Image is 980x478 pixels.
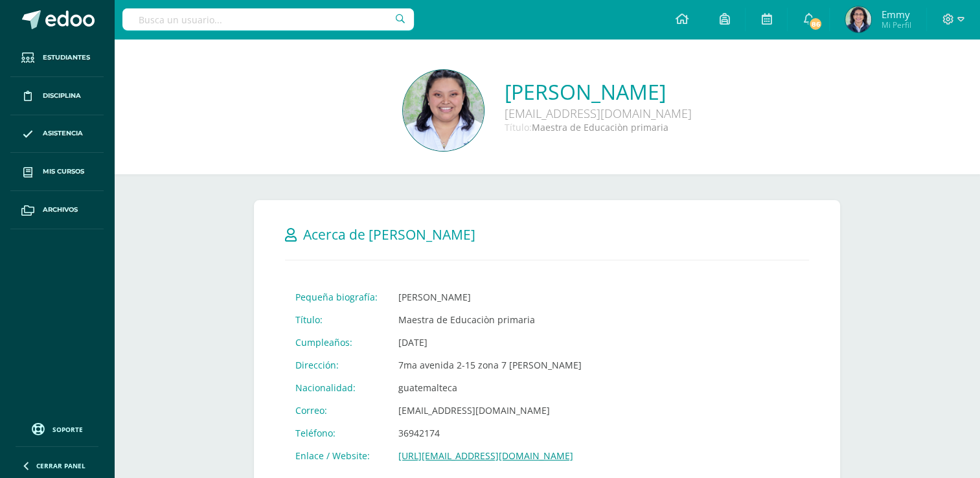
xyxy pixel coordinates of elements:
td: [PERSON_NAME] [388,286,592,308]
td: Correo: [285,399,388,422]
a: Mis cursos [10,153,104,191]
td: [EMAIL_ADDRESS][DOMAIN_NAME] [388,399,592,422]
td: guatemalteca [388,376,592,399]
span: Emmy [881,8,911,21]
span: Acerca de [PERSON_NAME] [303,225,475,244]
span: Soporte [52,425,83,434]
span: Disciplina [43,91,81,101]
span: Mis cursos [43,166,84,177]
td: Pequeña biografía: [285,286,388,308]
span: Título: [505,121,532,133]
td: 36942174 [388,422,592,444]
a: Archivos [10,191,104,229]
td: Dirección: [285,354,388,376]
td: Enlace / Website: [285,444,388,467]
span: Estudiantes [43,52,90,63]
span: Cerrar panel [36,461,85,470]
a: [URL][EMAIL_ADDRESS][DOMAIN_NAME] [398,450,573,462]
td: 7ma avenida 2-15 zona 7 [PERSON_NAME] [388,354,592,376]
a: Asistencia [10,115,104,154]
span: Archivos [43,205,78,215]
td: Cumpleaños: [285,331,388,354]
a: [PERSON_NAME] [505,78,692,106]
td: Nacionalidad: [285,376,388,399]
span: Asistencia [43,128,83,139]
td: Teléfono: [285,422,388,444]
td: Maestra de Educaciòn primaria [388,308,592,331]
img: 929bedaf265c699706e21c4c0cba74d6.png [845,6,871,32]
img: a0d3bce2d7411eaa694c225da23d42c2.png [403,70,484,151]
input: Busca un usuario... [122,8,414,30]
div: [EMAIL_ADDRESS][DOMAIN_NAME] [505,106,692,121]
a: Estudiantes [10,39,104,77]
span: 86 [808,17,823,31]
a: Disciplina [10,77,104,115]
td: Título: [285,308,388,331]
span: Maestra de Educaciòn primaria [532,121,668,133]
td: [DATE] [388,331,592,354]
a: Soporte [16,420,98,437]
span: Mi Perfil [881,19,911,30]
